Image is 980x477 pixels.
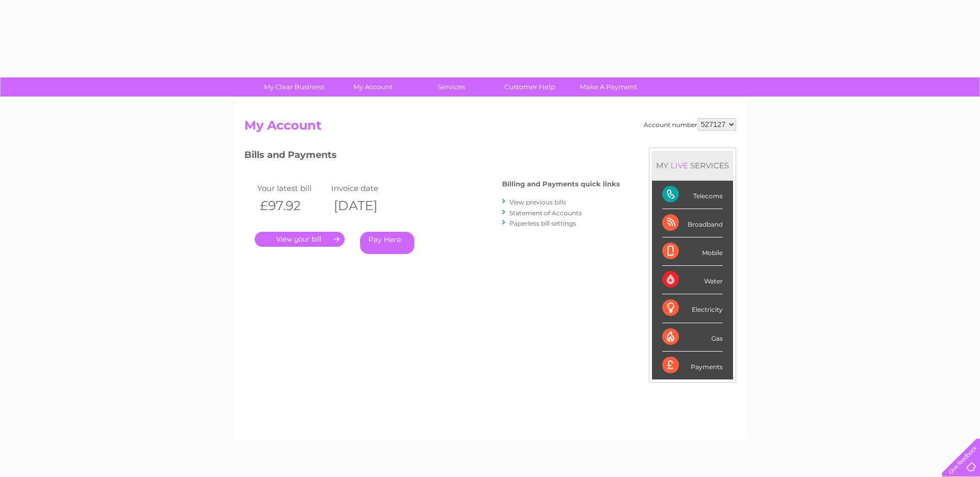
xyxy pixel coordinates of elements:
[409,77,494,97] a: Services
[644,118,736,131] div: Account number
[255,195,329,216] th: £97.92
[330,77,415,97] a: My Account
[509,198,566,206] a: View previous bills
[662,266,723,294] div: Water
[509,209,582,217] a: Statement of Accounts
[566,77,651,97] a: Make A Payment
[360,232,414,254] a: Pay Here
[662,323,723,352] div: Gas
[662,181,723,209] div: Telecoms
[252,77,337,97] a: My Clear Business
[329,181,403,195] td: Invoice date
[244,148,620,166] h3: Bills and Payments
[668,161,690,170] div: LIVE
[255,181,329,195] td: Your latest bill
[662,294,723,323] div: Electricity
[244,118,736,138] h2: My Account
[662,209,723,237] div: Broadband
[652,151,733,180] div: MY SERVICES
[502,180,620,188] h4: Billing and Payments quick links
[255,232,345,247] a: .
[487,77,572,97] a: Customer Help
[662,237,723,266] div: Mobile
[662,352,723,379] div: Payments
[509,219,576,227] a: Paperless bill settings
[329,195,403,216] th: [DATE]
